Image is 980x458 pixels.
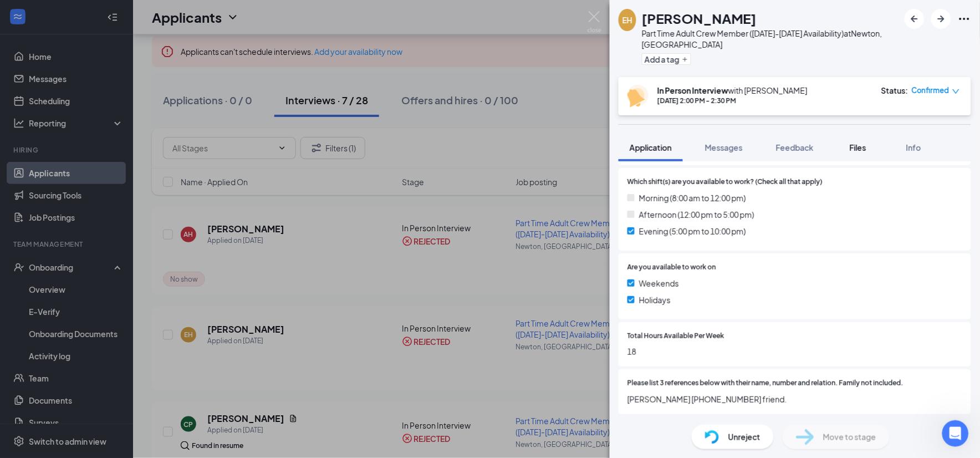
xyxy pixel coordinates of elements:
[639,192,746,204] span: Morning (8:00 am to 12:00 pm)
[627,345,962,358] span: 18
[24,374,49,381] span: Home
[823,431,876,443] span: Move to stage
[171,374,198,381] span: Tickets
[908,12,921,26] svg: ArrowLeftNew
[627,378,904,389] span: Please list 3 references below with their name, number and relation. Family not included.
[931,9,951,29] button: ArrowRight
[639,277,679,289] span: Weekends
[23,151,185,163] div: We'll be back online [DATE]
[23,140,185,151] div: Send us a message
[74,346,147,390] button: Messages
[642,9,757,28] h1: [PERSON_NAME]
[191,18,211,38] div: Close
[958,12,971,26] svg: Ellipses
[148,346,222,390] button: Tickets
[622,14,632,26] div: EH
[905,9,925,29] button: ArrowLeftNew
[627,262,716,273] span: Are you available to work on
[952,88,960,95] span: down
[657,96,808,105] div: [DATE] 2:00 PM - 2:30 PM
[881,85,908,96] div: Status :
[728,431,760,443] span: Unreject
[657,85,728,95] b: In Person Interview
[906,143,921,152] span: Info
[776,143,814,152] span: Feedback
[630,143,672,152] span: Application
[151,18,173,40] img: Profile image for Renz
[627,393,962,405] span: [PERSON_NAME] [PHONE_NUMBER] friend.
[935,12,948,26] svg: ArrowRight
[705,143,743,152] span: Messages
[130,18,152,40] img: Profile image for Chloe
[639,225,746,237] span: Evening (5:00 pm to 10:00 pm)
[639,294,671,306] span: Holidays
[22,98,200,116] p: How can we help?
[11,130,211,172] div: Send us a messageWe'll be back online [DATE]
[850,143,866,152] span: Files
[657,85,808,96] div: with [PERSON_NAME]
[92,374,130,381] span: Messages
[912,85,950,96] span: Confirmed
[942,420,969,447] iframe: Intercom live chat
[639,208,754,221] span: Afternoon (12:00 pm to 5:00 pm)
[109,18,131,40] img: Profile image for Joserey
[627,177,823,187] span: Which shift(s) are you available to work? (Check all that apply)
[627,331,724,342] span: Total Hours Available Per Week
[22,23,86,37] img: logo
[642,53,691,65] button: PlusAdd a tag
[22,79,200,98] p: Hi Store 👋
[682,56,688,63] svg: Plus
[642,28,899,50] div: Part Time Adult Crew Member ([DATE]-[DATE] Availability) at Newton, [GEOGRAPHIC_DATA]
